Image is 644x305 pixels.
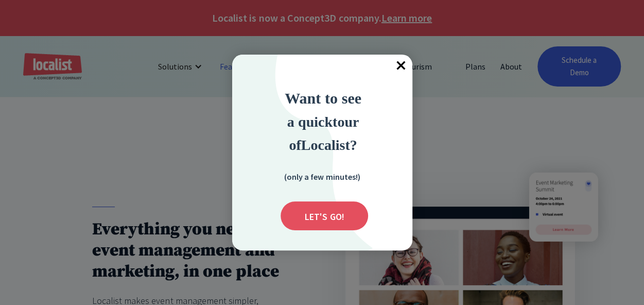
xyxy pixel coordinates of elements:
[285,90,361,107] strong: Want to see
[281,201,368,230] div: Submit
[256,87,390,156] div: Want to see a quick tour of Localist?
[390,55,412,77] span: ×
[333,114,344,130] strong: to
[284,172,360,182] strong: (only a few minutes!)
[390,55,412,77] div: Close popup
[287,114,333,130] span: a quick
[270,170,373,183] div: (only a few minutes!)
[301,137,357,153] strong: Localist?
